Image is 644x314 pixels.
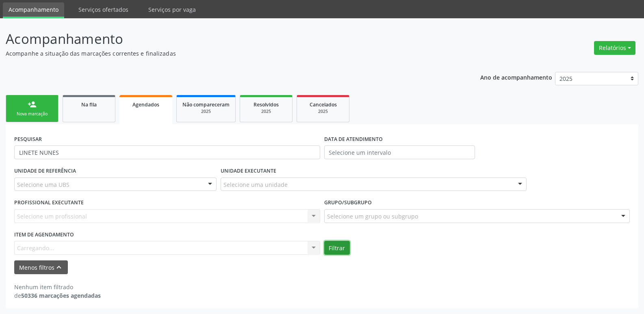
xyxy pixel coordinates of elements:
[17,180,69,189] span: Selecione uma UBS
[12,111,52,117] div: Nova marcação
[14,283,101,291] div: Nenhum item filtrado
[14,165,76,178] label: UNIDADE DE REFERÊNCIA
[324,197,372,209] label: Grupo/Subgrupo
[14,197,84,209] label: PROFISSIONAL EXECUTANTE
[6,49,449,58] p: Acompanhe a situação das marcações correntes e finalizadas
[223,180,288,189] span: Selecione uma unidade
[132,101,159,108] span: Agendados
[21,292,101,299] strong: 50336 marcações agendadas
[81,101,97,108] span: Na fila
[6,29,449,49] p: Acompanhamento
[310,101,337,108] span: Cancelados
[28,100,37,109] div: person_add
[221,165,276,178] label: UNIDADE EXECUTANTE
[14,133,42,145] label: PESQUISAR
[480,72,552,82] p: Ano de acompanhamento
[246,108,286,115] div: 2025
[182,101,230,108] span: Não compareceram
[182,108,230,115] div: 2025
[14,145,320,159] input: Nome, CNS
[14,291,101,300] div: de
[254,101,279,108] span: Resolvidos
[73,2,134,17] a: Serviços ofertados
[327,212,418,221] span: Selecione um grupo ou subgrupo
[324,241,350,255] button: Filtrar
[3,2,64,18] a: Acompanhamento
[143,2,202,17] a: Serviços por vaga
[594,41,635,55] button: Relatórios
[324,133,383,145] label: DATA DE ATENDIMENTO
[14,260,68,275] button: Menos filtroskeyboard_arrow_up
[14,229,74,241] label: Item de agendamento
[324,145,475,159] input: Selecione um intervalo
[303,108,343,115] div: 2025
[54,263,63,272] i: keyboard_arrow_up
